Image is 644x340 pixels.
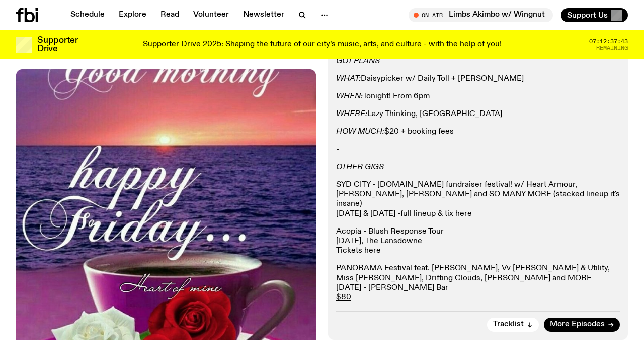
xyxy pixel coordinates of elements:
[336,128,384,136] em: HOW MUCH:
[544,318,620,332] a: More Episodes
[409,8,553,22] button: On AirLimbs Akimbo w/ Wingnut
[384,128,454,136] a: $20 + booking fees
[154,8,185,22] a: Read
[143,40,502,49] p: Supporter Drive 2025: Shaping the future of our city’s music, arts, and culture - with the help o...
[336,227,620,256] p: Acopia - Blush Response Tour [DATE], The Lansdowne
[596,45,628,51] span: Remaining
[336,293,351,301] a: $80
[336,92,363,100] em: WHEN:
[336,264,620,302] p: PANORAMA Festival feat. [PERSON_NAME], Vv [PERSON_NAME] & Utility, Miss [PERSON_NAME], Drifting C...
[493,321,524,328] span: Tracklist
[589,39,628,44] span: 07:12:37:43
[187,8,235,22] a: Volunteer
[336,247,381,255] a: Tickets here
[336,110,367,118] em: WHERE:
[37,36,77,53] h3: Supporter Drive
[336,163,384,171] em: OTHER GIGS
[336,109,620,119] p: Lazy Thinking, [GEOGRAPHIC_DATA]
[64,8,111,22] a: Schedule
[113,8,152,22] a: Explore
[487,318,539,332] button: Tracklist
[336,180,620,219] p: SYD CITY - [DOMAIN_NAME] fundraiser festival! w/ Heart Armour, [PERSON_NAME], [PERSON_NAME] and S...
[237,8,290,22] a: Newsletter
[336,74,620,84] p: Daisypicker w/ Daily Toll + [PERSON_NAME]
[336,75,361,83] em: WHAT:
[567,11,608,20] span: Support Us
[336,92,620,101] p: Tonight! From 6pm
[561,8,628,22] button: Support Us
[336,57,380,65] em: GOT PLANS
[336,145,620,155] p: -
[550,321,605,328] span: More Episodes
[400,210,472,218] a: full lineup & tix here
